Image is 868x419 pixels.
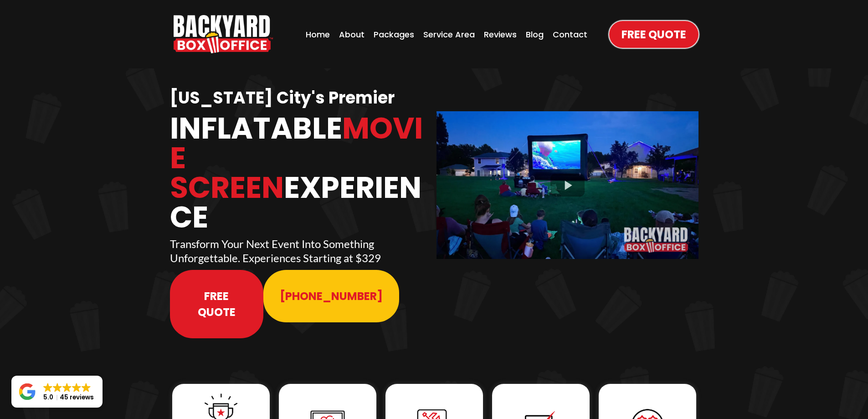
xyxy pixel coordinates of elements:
[174,15,273,53] img: Backyard Box Office
[170,88,432,109] h1: [US_STATE] City's Premier
[11,376,103,408] a: Close GoogleGoogleGoogleGoogleGoogle 5.045 reviews
[170,114,432,232] h1: Inflatable Experience
[263,270,399,322] a: 913-214-1202
[336,26,367,43] a: About
[170,237,432,265] p: Transform Your Next Event Into Something Unforgettable. Experiences Starting at $329
[186,288,247,320] span: Free Quote
[481,26,519,43] a: Reviews
[550,26,590,43] a: Contact
[621,26,686,42] span: Free Quote
[170,270,264,338] a: Free Quote
[609,21,699,48] a: Free Quote
[280,288,383,304] span: [PHONE_NUMBER]
[170,108,423,208] span: Movie Screen
[523,26,546,43] a: Blog
[371,26,417,43] a: Packages
[174,15,273,53] a: https://www.backyardboxoffice.com
[421,26,478,43] a: Service Area
[303,26,333,43] a: Home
